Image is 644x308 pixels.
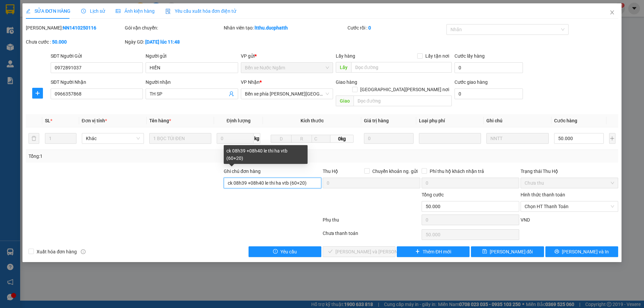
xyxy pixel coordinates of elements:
input: Cước giao hàng [454,88,523,99]
button: save[PERSON_NAME] đổi [471,246,544,257]
label: Cước giao hàng [454,79,488,85]
span: Đơn vị tính [82,118,107,123]
div: Người gửi [146,52,238,60]
th: Loại phụ phí [416,114,484,127]
input: Ghi chú đơn hàng [224,178,321,188]
span: Phí thu hộ khách nhận trả [427,168,487,175]
b: 0 [368,25,371,30]
input: Dọc đường [354,96,452,106]
b: ltthu.ducphatth [255,25,288,30]
div: Phụ thu [322,216,421,228]
span: printer [554,249,559,254]
label: Cước lấy hàng [454,53,485,59]
span: Bến xe phía Tây Thanh Hóa [245,89,329,99]
span: Định lượng [226,118,250,123]
label: Hình thức thanh toán [521,192,565,197]
span: user-add [229,91,234,97]
span: VP Nhận [241,79,260,85]
span: Lịch sử [81,8,105,14]
input: R [291,135,312,143]
span: Khác [86,133,140,143]
span: plus [415,249,420,254]
div: Người nhận [146,78,238,86]
input: Dọc đường [351,62,452,73]
input: VD: Bàn, Ghế [149,133,211,144]
button: check[PERSON_NAME] và [PERSON_NAME] hàng [323,246,395,257]
div: Chưa cước : [26,38,123,46]
span: clock-circle [81,9,86,13]
input: 0 [364,133,414,144]
b: 50.000 [52,39,67,45]
div: ck 08h39 +08h40 le thi ha vtb (60+20) [224,145,308,164]
span: Yêu cầu xuất hóa đơn điện tử [165,8,236,14]
b: [DATE] lúc 11:48 [145,39,180,45]
button: plus [32,88,43,99]
input: D [271,135,291,143]
span: Giá trị hàng [364,118,389,123]
span: kg [254,133,260,144]
span: Thêm ĐH mới [423,248,451,255]
span: edit [26,9,31,13]
button: printer[PERSON_NAME] và In [545,246,618,257]
span: Cước hàng [554,118,577,123]
b: NN1410250116 [63,25,96,30]
span: Lấy [336,62,351,73]
div: SĐT Người Gửi [51,52,143,60]
button: Close [603,3,622,22]
div: Cước rồi : [347,24,445,32]
span: Lấy tận nơi [423,52,452,60]
span: SL [45,118,50,123]
div: VP gửi [241,52,333,60]
span: Chọn HT Thanh Toán [525,201,614,211]
div: Trạng thái Thu Hộ [521,168,618,175]
span: Kích thước [301,118,324,123]
span: Lấy hàng [336,53,355,59]
span: Yêu cầu [280,248,297,255]
span: SỬA ĐƠN HÀNG [26,8,70,14]
input: Cước lấy hàng [454,62,523,73]
div: Tổng: 1 [29,152,249,160]
span: Xuất hóa đơn hàng [34,248,79,255]
button: delete [29,133,39,144]
span: Thu Hộ [323,169,338,174]
span: [PERSON_NAME] và In [562,248,609,255]
span: VND [521,217,530,223]
span: Giao hàng [336,79,357,85]
span: [GEOGRAPHIC_DATA][PERSON_NAME] nơi [358,86,452,93]
span: info-circle [81,249,86,254]
div: Nhân viên tạo: [224,24,346,32]
input: C [312,135,330,143]
div: Gói vận chuyển: [125,24,222,32]
span: picture [116,9,120,13]
span: Chưa thu [525,178,614,188]
span: Bến xe Nước Ngầm [245,63,329,73]
span: Tổng cước [422,192,444,197]
span: Chuyển khoản ng. gửi [370,168,420,175]
span: exclamation-circle [273,249,278,254]
span: Tên hàng [149,118,171,123]
span: plus [33,90,43,96]
button: plusThêm ĐH mới [397,246,470,257]
div: Chưa thanh toán [322,230,421,241]
button: plus [609,133,615,144]
div: [PERSON_NAME]: [26,24,123,32]
img: icon [165,9,171,14]
input: Ghi Chú [486,133,548,144]
label: Ghi chú đơn hàng [224,169,261,174]
span: 0kg [330,135,353,143]
span: Giao [336,96,354,106]
button: exclamation-circleYêu cầu [249,246,321,257]
span: save [482,249,487,254]
th: Ghi chú [484,114,551,127]
span: [PERSON_NAME] đổi [490,248,533,255]
span: Ảnh kiện hàng [116,8,155,14]
div: SĐT Người Nhận [51,78,143,86]
span: close [609,10,615,15]
div: Ngày GD: [125,38,222,46]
